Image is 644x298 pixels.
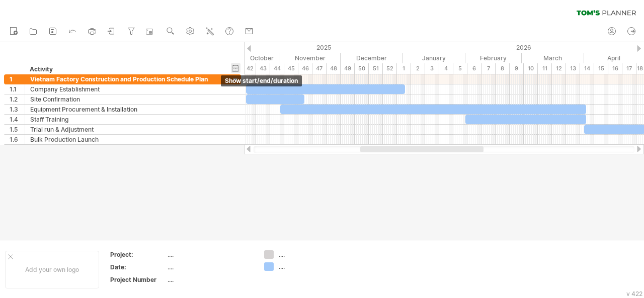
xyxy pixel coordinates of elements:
div: Bulk Production Launch [30,135,220,144]
div: Site Confirmation [30,94,220,104]
div: 44 [270,63,284,74]
div: 1.3 [10,105,25,114]
div: 2 [411,63,425,74]
div: 42 [242,63,256,74]
div: 7 [481,63,496,74]
div: v 422 [626,290,642,297]
div: 43 [256,63,270,74]
div: Vietnam Factory Construction and Production Schedule Plan [30,74,220,84]
div: November 2025 [280,53,341,63]
div: 51 [369,63,383,74]
div: Activity [30,64,219,74]
div: 11 [538,63,552,74]
div: .... [168,250,252,259]
div: 16 [608,63,622,74]
div: 9 [510,63,524,74]
div: March 2026 [522,53,584,63]
div: 49 [341,63,355,74]
div: 12 [552,63,566,74]
div: .... [168,263,252,271]
div: 1.1 [10,84,25,94]
div: 1.4 [10,115,25,124]
div: January 2026 [403,53,465,63]
div: 3 [425,63,439,74]
div: 1 [10,74,25,84]
div: 1 [397,63,411,74]
div: 5 [453,63,467,74]
div: Equipment Procurement & Installation [30,105,220,114]
div: Date: [110,263,166,271]
div: Trial run & Adjustment [30,125,220,134]
div: Project: [110,250,166,259]
div: .... [168,275,252,284]
div: February 2026 [465,53,522,63]
div: .... [279,250,334,259]
div: 50 [355,63,369,74]
div: 52 [383,63,397,74]
div: 48 [327,63,341,74]
div: Company Establishment [30,84,220,94]
div: 46 [298,63,312,74]
div: 15 [594,63,608,74]
div: December 2025 [341,53,403,63]
div: 6 [467,63,481,74]
div: 13 [566,63,580,74]
span: show start/end/duration [225,77,298,84]
div: Project Number [110,275,166,284]
div: 47 [312,63,327,74]
div: 1.6 [10,135,25,144]
div: Staff Training [30,115,220,124]
div: 45 [284,63,298,74]
div: 14 [580,63,594,74]
div: Add your own logo [5,251,99,288]
div: 10 [524,63,538,74]
div: October 2025 [218,53,280,63]
div: 1.2 [10,94,25,104]
div: 17 [622,63,636,74]
div: 8 [496,63,510,74]
div: 4 [439,63,453,74]
div: .... [279,262,334,271]
div: 1.5 [10,125,25,134]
